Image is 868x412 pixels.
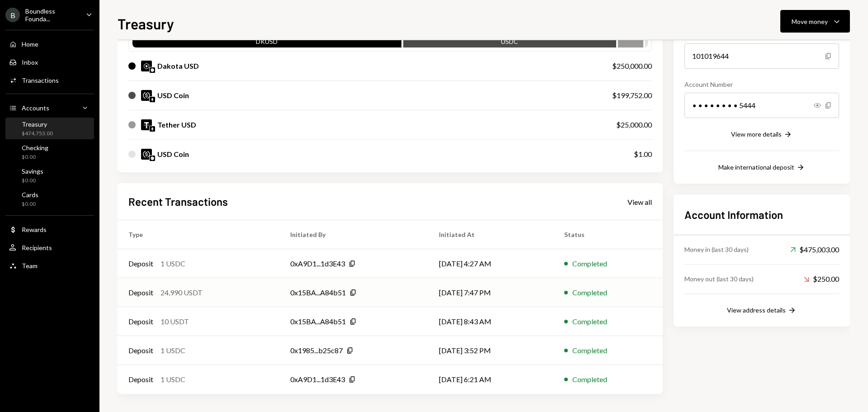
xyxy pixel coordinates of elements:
[160,345,185,356] div: 1 USDC
[5,165,94,186] a: Savings$0.00
[731,130,782,138] div: View more details
[118,220,279,249] th: Type
[141,149,152,160] img: USDC
[22,200,38,208] div: $0.00
[572,287,607,298] div: Completed
[634,149,652,160] div: $1.00
[279,220,428,249] th: Initiated By
[128,194,228,209] h2: Recent Transactions
[160,374,185,385] div: 1 USDC
[718,163,794,171] div: Make international deposit
[684,80,839,89] div: Account Number
[5,118,94,139] a: Treasury$474,753.00
[290,287,346,298] div: 0x15BA...A84b51
[5,36,94,52] a: Home
[684,245,749,254] div: Money in (last 30 days)
[22,226,47,233] div: Rewards
[5,141,94,163] a: Checking$0.00
[428,307,553,336] td: [DATE] 8:43 AM
[22,130,53,137] div: $474,753.00
[22,120,53,128] div: Treasury
[150,126,155,132] img: ethereum-mainnet
[132,37,401,49] div: DKUSD
[684,93,839,118] div: • • • • • • • • 5444
[5,8,20,22] div: B
[290,345,343,356] div: 0x1985...b25c87
[22,76,59,84] div: Transactions
[128,287,153,298] div: Deposit
[22,244,52,251] div: Recipients
[731,130,793,140] button: View more details
[572,258,607,269] div: Completed
[141,119,152,130] img: USDT
[403,37,616,49] div: USDC
[22,58,38,66] div: Inbox
[5,99,94,116] a: Accounts
[684,274,754,284] div: Money out (last 30 days)
[553,220,663,249] th: Status
[5,239,94,256] a: Recipients
[5,257,94,274] a: Team
[612,61,652,71] div: $250,000.00
[157,119,196,130] div: Tether USD
[22,262,38,270] div: Team
[5,72,94,88] a: Transactions
[727,306,797,316] button: View address details
[22,153,48,161] div: $0.00
[718,163,805,173] button: Make international deposit
[160,258,185,269] div: 1 USDC
[150,97,155,102] img: ethereum-mainnet
[157,90,189,101] div: USD Coin
[141,61,152,71] img: DKUSD
[22,40,38,48] div: Home
[150,67,155,73] img: base-mainnet
[22,144,48,152] div: Checking
[428,365,553,394] td: [DATE] 6:21 AM
[5,54,94,70] a: Inbox
[22,191,38,199] div: Cards
[22,167,43,175] div: Savings
[572,374,607,385] div: Completed
[727,306,786,314] div: View address details
[128,316,153,327] div: Deposit
[25,7,79,23] div: Boundless Founda...
[141,90,152,101] img: USDC
[128,374,153,385] div: Deposit
[804,274,839,284] div: $250.00
[290,258,345,269] div: 0xA9D1...1d3E43
[572,316,607,327] div: Completed
[572,345,607,356] div: Completed
[290,374,345,385] div: 0xA9D1...1d3E43
[5,221,94,237] a: Rewards
[428,249,553,278] td: [DATE] 4:27 AM
[428,220,553,249] th: Initiated At
[22,177,43,185] div: $0.00
[428,336,553,365] td: [DATE] 3:52 PM
[684,207,839,222] h2: Account Information
[128,345,153,356] div: Deposit
[790,244,839,255] div: $475,003.00
[5,188,94,210] a: Cards$0.00
[616,119,652,130] div: $25,000.00
[627,198,652,207] div: View all
[157,61,199,71] div: Dakota USD
[160,316,189,327] div: 10 USDT
[22,104,49,112] div: Accounts
[157,149,189,160] div: USD Coin
[428,278,553,307] td: [DATE] 7:47 PM
[612,90,652,101] div: $199,752.00
[118,14,174,33] h1: Treasury
[160,287,203,298] div: 24,990 USDT
[128,258,153,269] div: Deposit
[150,156,155,161] img: base-mainnet
[290,316,346,327] div: 0x15BA...A84b51
[627,197,652,207] a: View all
[780,10,850,33] button: Move money
[792,17,828,26] div: Move money
[684,43,839,69] div: 101019644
